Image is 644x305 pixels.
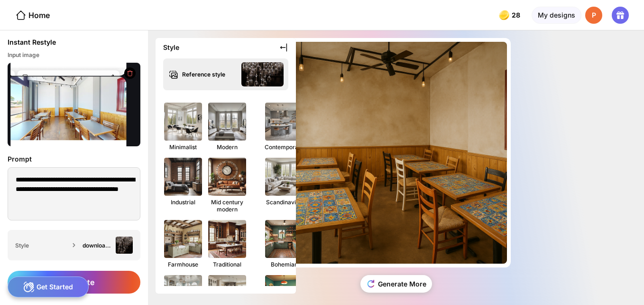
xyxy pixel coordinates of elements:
[83,242,112,249] div: download (8).jpg
[163,199,202,206] div: Industrial
[207,261,247,268] div: Traditional
[8,154,140,164] div: Prompt
[251,199,317,206] div: Scandinavian
[207,143,247,151] div: Modern
[163,261,202,268] div: Farmhouse
[512,11,522,19] span: 28
[251,261,317,268] div: Bohemian
[585,7,602,24] div: P
[532,7,581,24] div: My designs
[8,38,56,47] div: Instant Restyle
[207,199,247,213] div: Mid century modern
[8,276,89,297] div: Get Started
[182,71,241,78] div: Reference style
[15,242,69,249] div: Style
[8,51,140,59] div: Input image
[15,10,50,21] div: Home
[360,275,432,293] div: Generate More
[251,143,317,151] div: Contemporary
[163,143,202,151] div: Minimalist
[163,42,179,53] div: Style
